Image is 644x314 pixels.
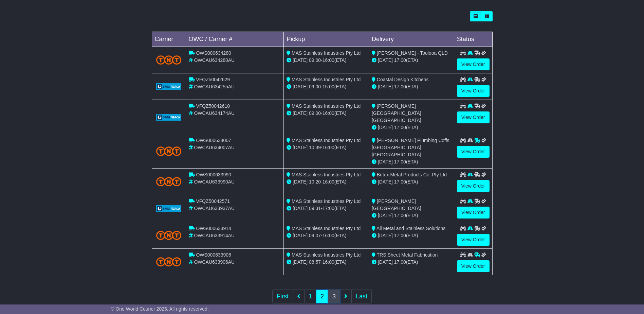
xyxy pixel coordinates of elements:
[378,233,393,238] span: [DATE]
[293,233,308,238] span: [DATE]
[292,226,361,231] span: MAS Stainless Industries Pty Ltd
[372,212,451,219] div: (ETA)
[323,57,334,63] span: 16:00
[376,226,445,231] span: All Metal and Stainless Solutions
[194,57,235,63] span: OWCAU634280AU
[287,178,366,186] div: - (ETA)
[457,234,490,246] a: View Order
[284,32,369,47] td: Pickup
[196,226,231,231] span: OWS000633914
[156,257,182,266] img: TNT_Domestic.png
[196,103,230,109] span: VFQZ50042610
[323,110,334,116] span: 16:00
[287,144,366,151] div: - (ETA)
[194,84,235,89] span: OWCAU634255AU
[394,179,406,185] span: 17:00
[293,259,308,265] span: [DATE]
[152,32,186,47] td: Carrier
[156,114,182,121] img: GetCarrierServiceLogo
[196,50,231,56] span: OWS000634280
[372,103,421,123] span: [PERSON_NAME][GEOGRAPHIC_DATA] [GEOGRAPHIC_DATA]
[351,290,372,303] a: Last
[292,77,361,82] span: MAS Stainless Industries Pty Ltd
[316,290,328,303] a: 2
[372,198,421,211] span: [PERSON_NAME] [GEOGRAPHIC_DATA]
[309,259,321,265] span: 08:57
[457,146,490,158] a: View Order
[293,145,308,150] span: [DATE]
[323,259,334,265] span: 16:00
[378,179,393,185] span: [DATE]
[156,205,182,212] img: GetCarrierServiceLogo
[309,233,321,238] span: 09:07
[394,233,406,238] span: 17:00
[378,57,393,63] span: [DATE]
[292,172,361,177] span: MAS Stainless Industries Pty Ltd
[372,57,451,64] div: (ETA)
[196,138,231,143] span: OWS000634007
[457,58,490,70] a: View Order
[196,252,231,258] span: OWS000633906
[194,110,235,116] span: OWCAU634174AU
[309,57,321,63] span: 09:00
[323,206,334,211] span: 17:00
[194,259,235,265] span: OWCAU633906AU
[377,77,429,82] span: Coastal Design Kitchens
[372,158,451,165] div: (ETA)
[309,110,321,116] span: 09:00
[457,111,490,123] a: View Order
[156,231,182,240] img: TNT_Domestic.png
[323,233,334,238] span: 16:00
[292,138,361,143] span: MAS Stainless Industries Pty Ltd
[156,83,182,90] img: GetCarrierServiceLogo
[287,205,366,212] div: - (ETA)
[377,252,438,258] span: TRS Sheet Metal Fabrication
[287,259,366,266] div: - (ETA)
[378,213,393,218] span: [DATE]
[287,232,366,239] div: - (ETA)
[293,57,308,63] span: [DATE]
[323,179,334,185] span: 16:00
[194,233,235,238] span: OWCAU633914AU
[309,145,321,150] span: 10:39
[394,159,406,164] span: 17:00
[196,198,230,204] span: VFQZ50042571
[156,146,182,156] img: TNT_Domestic.png
[372,232,451,239] div: (ETA)
[111,306,209,312] span: © One World Courier 2025. All rights reserved.
[196,172,231,177] span: OWS000633990
[372,138,449,157] span: [PERSON_NAME] Plumbing Coffs [GEOGRAPHIC_DATA] [GEOGRAPHIC_DATA]
[378,84,393,89] span: [DATE]
[394,213,406,218] span: 17:00
[378,159,393,164] span: [DATE]
[309,84,321,89] span: 09:00
[394,84,406,89] span: 17:00
[293,206,308,211] span: [DATE]
[457,85,490,97] a: View Order
[292,50,361,56] span: MAS Stainless Industries Pty Ltd
[194,206,235,211] span: OWCAU633937AU
[369,32,454,47] td: Delivery
[394,57,406,63] span: 17:00
[194,179,235,185] span: OWCAU633990AU
[292,103,361,109] span: MAS Stainless Industries Pty Ltd
[378,125,393,130] span: [DATE]
[287,110,366,117] div: - (ETA)
[394,125,406,130] span: 17:00
[377,172,447,177] span: Britex Metal Products Co. Pty Ltd
[196,77,230,82] span: VFQZ50042629
[287,57,366,64] div: - (ETA)
[378,259,393,265] span: [DATE]
[186,32,284,47] td: OWC / Carrier #
[293,179,308,185] span: [DATE]
[372,124,451,131] div: (ETA)
[394,259,406,265] span: 17:00
[293,110,308,116] span: [DATE]
[156,177,182,186] img: TNT_Domestic.png
[372,83,451,90] div: (ETA)
[156,55,182,65] img: TNT_Domestic.png
[457,180,490,192] a: View Order
[272,290,293,303] a: First
[309,179,321,185] span: 10:20
[457,260,490,272] a: View Order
